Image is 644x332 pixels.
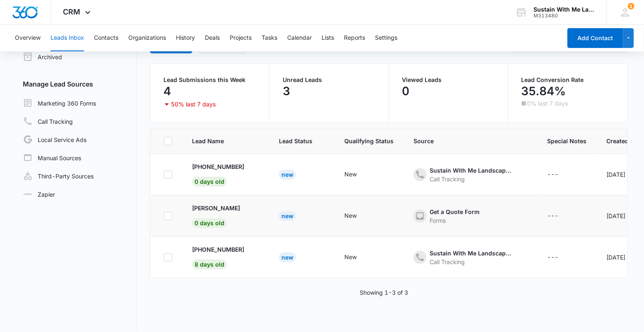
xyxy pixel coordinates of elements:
[548,211,559,221] div: ---
[548,253,559,262] div: ---
[283,84,290,98] p: 3
[521,84,566,98] p: 35.84%
[402,77,495,83] p: Viewed Leads
[521,77,614,83] p: Lead Conversion Rate
[171,101,216,107] p: 50% last 7 days
[283,77,375,83] p: Unread Leads
[163,77,256,83] p: Lead Submissions this Week
[192,204,240,226] a: [PERSON_NAME]0 days old
[23,190,55,199] a: Zapier
[413,249,528,266] div: - - Select to Edit Field
[534,6,594,13] div: account name
[192,137,247,145] span: Lead Name
[176,25,195,51] button: History
[628,3,634,10] span: 1
[344,253,357,261] div: New
[50,25,84,51] button: Leads Inbox
[413,166,528,183] div: - - Select to Edit Field
[16,79,137,89] h3: Manage Lead Sources
[23,135,87,144] a: Local Service Ads
[192,260,227,269] span: 8 days old
[262,25,277,51] button: Tasks
[548,211,574,221] div: - - Select to Edit Field
[607,253,641,262] div: [DATE]
[192,245,259,269] div: - - Select to Edit Field
[192,162,259,187] div: - - Select to Edit Field
[548,170,559,180] div: ---
[192,204,240,212] p: [PERSON_NAME]
[375,25,397,51] button: Settings
[607,170,641,179] div: [DATE]
[344,170,372,180] div: - - Select to Edit Field
[205,25,220,51] button: Deals
[192,245,244,254] p: [PHONE_NUMBER]
[344,211,372,221] div: - - Select to Edit Field
[534,13,594,19] div: account id
[279,254,296,261] a: New
[23,98,96,108] a: Marketing 360 Forms
[94,25,118,51] button: Contacts
[344,170,357,178] div: New
[413,207,495,225] div: - - Select to Edit Field
[192,162,244,185] a: [PHONE_NUMBER]0 days old
[607,137,629,145] span: Created
[23,153,81,163] a: Manual Sources
[344,137,394,145] span: Qualifying Status
[430,216,480,225] div: Forms
[63,7,81,16] span: CRM
[527,101,568,106] p: 0% last 7 days
[279,212,296,219] a: New
[192,162,244,171] p: [PHONE_NUMBER]
[279,253,296,262] div: New
[430,175,513,183] div: Call Tracking
[360,288,408,297] p: Showing 1-3 of 3
[192,177,227,187] span: 0 days old
[279,171,296,178] a: New
[344,211,357,220] div: New
[279,170,296,180] div: New
[548,253,574,262] div: - - Select to Edit Field
[430,249,513,257] div: Sustain With Me Landscapes - Content
[628,3,634,10] div: notifications count
[128,25,166,51] button: Organizations
[192,245,244,268] a: [PHONE_NUMBER]8 days old
[430,207,480,216] div: Get a Quote Form
[567,28,623,48] button: Add Contact
[430,257,513,266] div: Call Tracking
[402,84,410,98] p: 0
[23,52,62,62] a: Archived
[344,25,365,51] button: Reports
[287,25,312,51] button: Calendar
[230,25,252,51] button: Projects
[23,116,73,126] a: Call Tracking
[192,204,255,228] div: - - Select to Edit Field
[548,137,587,145] span: Special Notes
[23,171,94,181] a: Third-Party Sources
[279,211,296,221] div: New
[607,212,641,220] div: [DATE]
[344,253,372,262] div: - - Select to Edit Field
[430,166,513,175] div: Sustain With Me Landscapes - Other
[163,84,171,98] p: 4
[413,137,516,145] span: Source
[192,218,227,228] span: 0 days old
[15,25,41,51] button: Overview
[279,137,312,145] span: Lead Status
[322,25,334,51] button: Lists
[548,170,574,180] div: - - Select to Edit Field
